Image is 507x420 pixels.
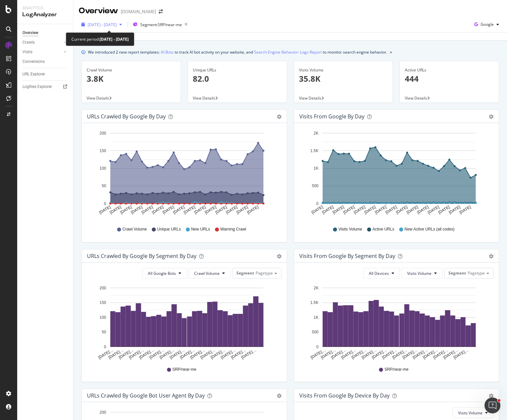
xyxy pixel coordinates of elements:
[338,227,362,232] span: Visits Volume
[87,95,109,101] span: View Details
[22,83,52,90] div: Logfiles Explorer
[416,205,429,215] text: [DATE]
[193,205,207,215] text: [DATE]
[204,205,217,215] text: [DATE]
[407,271,432,276] span: Visits Volume
[388,47,394,57] button: close banner
[310,300,318,305] text: 1.5K
[458,205,472,215] text: [DATE]
[22,39,62,46] a: Crawls
[193,67,282,73] div: Unique URLs
[193,95,215,101] span: View Details
[79,19,125,30] button: [DATE] - [DATE]
[109,205,122,215] text: [DATE]
[157,227,181,232] span: Unique URLs
[363,205,377,215] text: [DATE]
[215,205,228,215] text: [DATE]
[22,11,68,19] div: LogAnalyzer
[162,205,175,215] text: [DATE]
[299,73,388,84] p: 35.8K
[100,148,106,153] text: 150
[401,268,443,278] button: Visits Volume
[481,21,494,27] span: Google
[256,270,273,276] span: Pagetype
[246,205,259,215] text: [DATE]
[311,205,324,215] text: [DATE]
[22,5,68,11] div: Analytics
[299,392,390,399] div: Visits From Google By Device By Day
[88,22,117,27] span: [DATE] - [DATE]
[87,73,176,84] p: 3.8K
[100,300,106,305] text: 150
[151,205,164,215] text: [DATE]
[314,315,318,320] text: 1K
[141,205,154,215] text: [DATE]
[104,201,106,206] text: 0
[87,284,279,360] div: A chart.
[194,271,220,276] span: Crawl Volume
[100,410,106,415] text: 200
[314,286,318,290] text: 2K
[489,254,493,259] div: gear
[87,253,196,259] div: URLs Crawled by Google By Segment By Day
[314,166,318,171] text: 1K
[193,73,282,84] p: 82.0
[87,392,205,399] div: URLs Crawled by Google bot User Agent By Day
[130,205,143,215] text: [DATE]
[277,254,281,259] div: gear
[236,270,254,276] span: Segment
[404,227,454,232] span: New Active URLs (all codes)
[220,227,246,232] span: Warning Crawl
[100,131,106,136] text: 200
[159,9,163,14] div: arrow-right-arrow-left
[314,131,318,136] text: 2K
[372,227,394,232] span: Active URLs
[489,394,493,398] div: gear
[374,205,387,215] text: [DATE]
[452,407,493,418] button: Visits Volume
[22,29,68,36] a: Overview
[189,268,231,278] button: Crawl Volume
[277,114,281,119] div: gear
[395,205,408,215] text: [DATE]
[405,95,427,101] span: View Details
[122,227,147,232] span: Crawl Volume
[277,394,281,398] div: gear
[140,22,182,27] span: Segment: SRP/near-me
[312,330,318,334] text: 500
[405,73,494,84] p: 444
[22,58,45,65] div: Conversions
[88,49,387,56] div: We introduced 2 new report templates: to track AI bot activity on your website, and to monitor se...
[427,205,440,215] text: [DATE]
[142,268,187,278] button: All Google Bots
[100,286,106,290] text: 200
[121,8,156,15] div: [DOMAIN_NAME]
[100,36,129,42] b: [DATE] - [DATE]
[353,205,366,215] text: [DATE]
[102,184,106,189] text: 50
[384,205,398,215] text: [DATE]
[312,184,318,189] text: 500
[485,398,500,413] iframe: Intercom live chat
[437,205,450,215] text: [DATE]
[316,345,318,349] text: 0
[472,19,502,30] button: Google
[87,67,176,73] div: Crawl Volume
[299,67,388,73] div: Visits Volume
[104,345,106,349] text: 0
[22,49,62,56] a: Visits
[22,29,38,36] div: Overview
[235,205,249,215] text: [DATE]
[71,35,129,43] div: Current period:
[148,271,176,276] span: All Google Bots
[384,367,408,372] span: SRP/near-me
[119,205,133,215] text: [DATE]
[22,49,32,56] div: Visits
[310,148,318,153] text: 1.5K
[100,315,106,320] text: 100
[448,270,466,276] span: Segment
[225,205,238,215] text: [DATE]
[299,128,491,220] svg: A chart.
[172,367,196,372] span: SRP/near-me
